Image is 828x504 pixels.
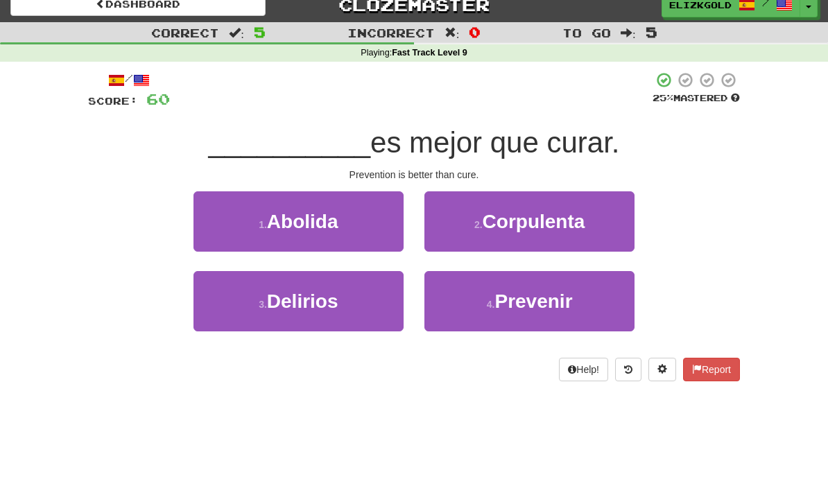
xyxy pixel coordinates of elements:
[424,192,635,252] button: 2.Corpulenta
[229,28,244,40] span: :
[392,49,467,58] strong: Fast Track Level 9
[347,26,435,40] span: Incorrect
[621,28,636,40] span: :
[445,28,460,40] span: :
[370,127,620,159] span: es mejor que curar.
[615,358,641,382] button: Round history (alt+y)
[267,211,338,233] span: Abolida
[653,93,673,104] span: 25 %
[146,91,170,108] span: 60
[646,24,657,41] span: 5
[483,211,585,233] span: Corpulenta
[559,358,608,382] button: Help!
[88,168,740,182] div: Prevention is better than cure.
[653,93,740,105] div: Mastered
[424,272,635,332] button: 4.Prevenir
[494,291,572,313] span: Prevenir
[487,299,495,311] small: 4 .
[254,24,266,41] span: 5
[88,72,170,89] div: /
[474,220,483,231] small: 2 .
[193,272,404,332] button: 3.Delirios
[88,96,138,107] span: Score:
[193,192,404,252] button: 1.Abolida
[562,26,611,40] span: To go
[469,24,481,41] span: 0
[259,299,267,311] small: 3 .
[208,127,370,159] span: __________
[151,26,219,40] span: Correct
[259,220,267,231] small: 1 .
[683,358,740,382] button: Report
[267,291,338,313] span: Delirios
